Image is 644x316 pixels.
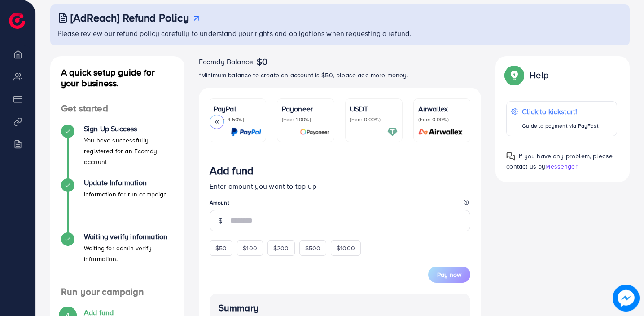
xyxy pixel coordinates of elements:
[522,106,598,117] p: Click to kickstart!
[214,103,261,114] p: PayPal
[57,28,624,39] p: Please review our refund policy carefully to understand your rights and obligations when requesti...
[214,116,261,123] p: (Fee: 4.50%)
[199,70,482,80] p: *Minimum balance to create an account is $50, please add more money.
[219,303,462,314] h4: Summary
[522,120,598,131] p: Guide to payment via PayFast
[84,178,169,187] h4: Update Information
[84,243,174,264] p: Waiting for admin verify information.
[418,103,466,114] p: Airwallex
[210,164,254,177] h3: Add fund
[416,127,466,137] img: card
[9,13,25,29] img: logo
[210,199,471,210] legend: Amount
[50,232,184,286] li: Waiting verify information
[350,103,398,114] p: USDT
[84,125,174,133] h4: Sign Up Success
[613,285,640,312] img: image
[210,181,471,191] p: Enter amount you want to top-up
[70,11,189,24] h3: [AdReach] Refund Policy
[506,67,522,83] img: Popup guide
[50,178,184,232] li: Update Information
[199,56,255,67] span: Ecomdy Balance:
[418,116,466,123] p: (Fee: 0.00%)
[437,270,461,279] span: Pay now
[428,267,470,283] button: Pay now
[305,244,321,253] span: $500
[84,135,174,167] p: You have successfully registered for an Ecomdy account
[50,286,184,298] h4: Run your campaign
[387,127,398,137] img: card
[530,70,548,80] p: Help
[337,244,355,253] span: $1000
[84,232,174,241] h4: Waiting verify information
[50,67,184,89] h4: A quick setup guide for your business.
[215,244,227,253] span: $50
[84,189,169,200] p: Information for run campaign.
[231,127,261,137] img: card
[273,244,289,253] span: $200
[257,56,267,67] span: $0
[282,116,329,123] p: (Fee: 1.00%)
[350,116,398,123] p: (Fee: 0.00%)
[506,152,515,161] img: Popup guide
[300,127,329,137] img: card
[243,244,257,253] span: $100
[282,103,329,114] p: Payoneer
[50,103,184,114] h4: Get started
[50,125,184,178] li: Sign Up Success
[506,151,613,171] span: If you have any problem, please contact us by
[545,162,577,171] span: Messenger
